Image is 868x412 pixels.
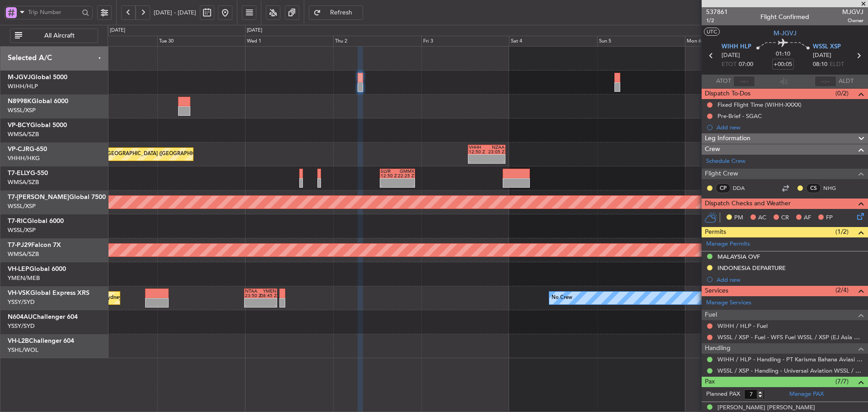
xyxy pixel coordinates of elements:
span: PM [734,213,743,223]
a: WMSA/SZB [8,178,39,186]
div: Mon 6 [685,36,773,47]
span: Owner [842,17,863,24]
div: SLVR [381,169,397,174]
a: Manage PAX [789,390,824,399]
span: ALDT [839,77,854,86]
div: Fri 3 [421,36,509,47]
div: CP [716,183,731,193]
div: - [260,303,276,308]
a: VH-L2BChallenger 604 [8,338,74,344]
a: Manage Permits [706,240,750,249]
span: ELDT [830,60,844,69]
a: YSSY/SYD [8,298,35,306]
span: (1/2) [835,227,849,237]
a: WSSL/XSP [8,202,36,210]
div: NTAA [245,289,260,294]
span: 07:00 [739,60,753,69]
span: T7-[PERSON_NAME] [8,194,69,200]
span: ATOT [716,77,731,86]
span: 01:10 [776,50,790,59]
a: WSSL/XSP [8,226,36,234]
div: 22:25 Z [397,174,414,178]
div: 23:05 Z [486,150,505,154]
span: ETOT [722,60,736,69]
div: - [469,159,487,164]
div: No Crew [552,291,572,305]
span: T7-RIC [8,218,27,224]
div: [DATE] [110,27,125,34]
span: [DATE] [813,51,831,60]
div: VHHH [469,145,487,150]
span: Crew [705,144,720,155]
div: - [381,183,397,188]
span: [DATE] [722,51,740,60]
a: WIHH / HLP - Fuel [717,322,768,330]
span: (7/7) [835,377,849,386]
a: VP-BCYGlobal 5000 [8,122,67,128]
label: Planned PAX [706,390,740,399]
span: Services [705,286,728,296]
span: AC [758,213,766,223]
span: Handling [705,343,731,354]
span: VH-L2B [8,338,29,344]
span: Permits [705,227,726,237]
a: T7-[PERSON_NAME]Global 7500 [8,194,106,200]
div: - [245,303,260,308]
input: Trip Number [28,5,79,19]
a: YSSY/SYD [8,322,35,330]
div: Pre-Brief - SGAC [717,112,762,120]
div: Add new [717,123,863,131]
span: FP [826,213,833,223]
span: (2/4) [835,285,849,295]
button: UTC [704,28,720,36]
a: WSSL/XSP [8,106,36,114]
div: NZAA [486,145,505,150]
span: AF [804,213,811,223]
a: Schedule Crew [706,157,745,166]
span: Pax [705,377,715,387]
div: Flight Confirmed [760,12,809,22]
div: 12:50 Z [469,150,487,154]
div: - [486,159,505,164]
span: Leg Information [705,133,750,144]
span: 1/2 [706,17,728,24]
div: Sun 5 [597,36,685,47]
div: YMEN [260,289,276,294]
a: WIHH / HLP - Handling - PT Karisma Bahana Aviasi WIHH / HLP [717,355,863,363]
a: WSSL / XSP - Fuel - WFS Fuel WSSL / XSP (EJ Asia Only) [717,333,863,341]
span: VH-LEP [8,266,29,272]
div: Tue 30 [157,36,245,47]
span: (0/2) [835,89,849,98]
div: 23:50 Z [245,294,260,298]
a: T7-RICGlobal 6000 [8,218,64,224]
span: N604AU [8,314,33,320]
span: Fuel [705,310,717,320]
div: Thu 2 [333,36,421,47]
a: WMSA/SZB [8,250,39,258]
a: YMEN/MEB [8,274,40,282]
div: Planned Maint [GEOGRAPHIC_DATA] ([GEOGRAPHIC_DATA] Intl) [71,147,222,161]
span: 537861 [706,7,728,17]
a: N604AUChallenger 604 [8,314,78,320]
a: WMSA/SZB [8,130,39,138]
a: VHHH/HKG [8,154,40,162]
span: Flight Crew [705,169,738,179]
span: WIHH HLP [722,43,751,52]
span: WSSL XSP [813,43,841,52]
span: VH-VSK [8,290,30,296]
a: T7-PJ29Falcon 7X [8,242,61,248]
div: GMMX [397,169,414,174]
div: - [397,183,414,188]
a: Manage Services [706,298,751,308]
input: --:-- [733,76,755,87]
div: MALAYSIA OVF [717,253,760,260]
span: [DATE] - [DATE] [154,9,196,17]
div: Mon 29 [69,36,157,47]
a: N8998KGlobal 6000 [8,98,68,104]
a: WSSL / XSP - Handling - Universal Aviation WSSL / XSP [717,367,863,374]
span: Refresh [323,9,360,16]
span: T7-ELLY [8,170,30,176]
span: Dispatch To-Dos [705,89,750,99]
div: CS [806,183,821,193]
span: VP-BCY [8,122,30,128]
